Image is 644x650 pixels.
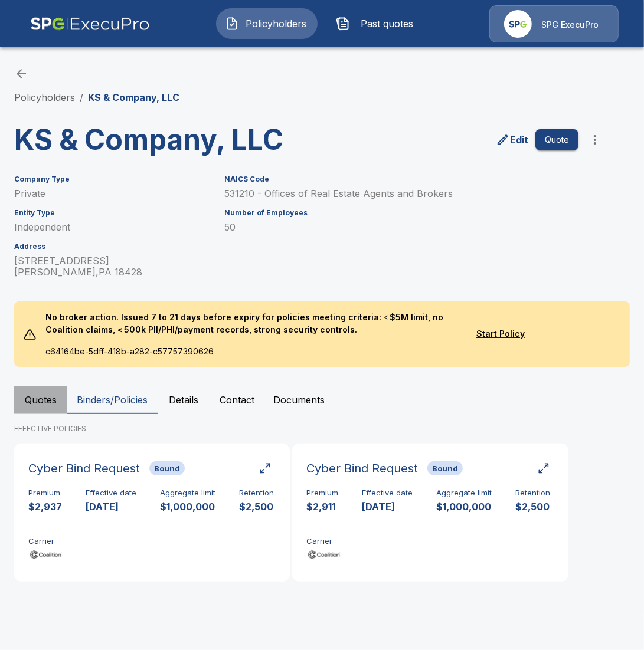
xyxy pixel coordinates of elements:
span: Bound [149,464,185,473]
h6: Effective date [86,488,136,498]
a: edit [493,130,531,149]
img: AA Logo [30,5,150,42]
button: Quotes [14,386,67,414]
p: c64164be-5dff-418b-a282-c57757390626 [36,345,470,367]
p: 531210 - Offices of Real Estate Agents and Brokers [224,188,525,199]
p: Private [14,188,210,199]
h6: Effective date [362,488,413,498]
h6: Cyber Bind Request [28,459,140,478]
h6: Premium [28,488,62,498]
p: KS & Company, LLC [88,90,179,104]
a: Policyholders [14,91,75,103]
h6: NAICS Code [224,175,525,183]
img: Policyholders Icon [225,17,239,31]
button: Details [157,386,210,414]
span: Past quotes [355,17,420,31]
img: Past quotes Icon [336,17,350,31]
h6: Cyber Bind Request [306,459,418,478]
button: Start Policy [470,323,531,345]
a: Agency IconSPG ExecuPro [489,5,619,42]
p: $2,500 [239,500,274,514]
a: back [14,67,28,81]
img: Agency Icon [504,10,532,38]
p: 50 [224,222,525,233]
button: Quote [535,129,578,151]
p: $1,000,000 [436,500,492,514]
h6: Aggregate limit [436,488,492,498]
p: $2,911 [306,500,338,514]
h6: Entity Type [14,209,210,217]
h6: Premium [306,488,338,498]
img: Carrier [28,549,64,560]
button: Binders/Policies [67,386,157,414]
h6: Address [14,242,210,251]
p: [DATE] [362,500,413,514]
h6: Retention [239,488,274,498]
p: SPG ExecuPro [541,19,599,31]
h6: Aggregate limit [160,488,215,498]
button: Documents [264,386,334,414]
p: Edit [510,133,528,147]
button: Policyholders IconPolicyholders [216,8,318,39]
p: EFFECTIVE POLICIES [14,424,630,434]
p: $2,500 [515,500,550,514]
p: Independent [14,222,210,233]
h6: Carrier [28,537,64,546]
img: Carrier [306,549,342,560]
h3: KS & Company, LLC [14,123,306,156]
div: policyholder tabs [14,386,630,414]
li: / [80,90,83,104]
button: Past quotes IconPast quotes [327,8,429,39]
nav: breadcrumb [14,90,179,104]
span: Policyholders [244,17,309,31]
h6: Company Type [14,175,210,183]
button: Contact [210,386,264,414]
h6: Retention [515,488,550,498]
p: [DATE] [86,500,136,514]
p: $1,000,000 [160,500,215,514]
p: [STREET_ADDRESS] [PERSON_NAME] , PA 18428 [14,255,210,278]
span: Bound [427,464,463,473]
h6: Carrier [306,537,342,546]
p: No broker action. Issued 7 to 21 days before expiry for policies meeting criteria: ≤ $5M limit, n... [36,301,470,345]
p: $2,937 [28,500,62,514]
button: more [583,128,607,152]
h6: Number of Employees [224,209,525,217]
